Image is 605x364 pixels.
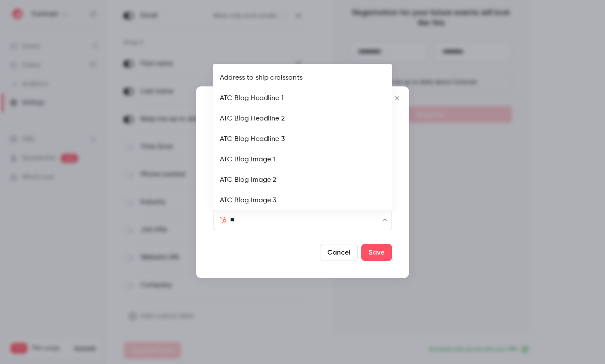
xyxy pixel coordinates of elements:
[213,68,392,88] li: Address to ship croissants
[213,129,392,149] li: ATC Blog Headline 3
[213,109,392,129] li: ATC Blog Headline 2
[361,244,392,261] button: Save
[213,88,392,109] li: ATC Blog Headline 1
[389,89,406,106] button: Close
[213,190,392,211] li: ATC Blog Image 3
[380,216,389,224] button: Close
[213,170,392,190] li: ATC Blog Image 2
[320,244,358,261] button: Cancel
[213,149,392,170] li: ATC Blog Image 1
